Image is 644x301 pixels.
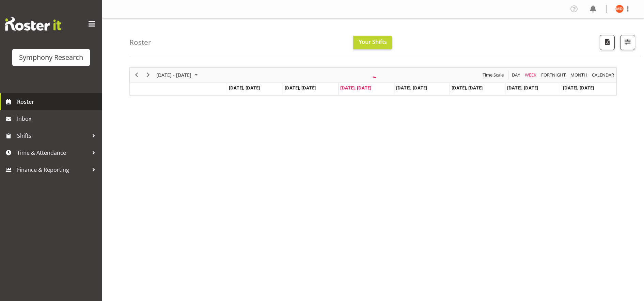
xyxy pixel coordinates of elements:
[17,165,89,175] span: Finance & Reporting
[620,35,635,50] button: Filter Shifts
[17,97,99,107] span: Roster
[359,38,387,46] span: Your Shifts
[17,131,89,141] span: Shifts
[5,17,61,31] img: Rosterit website logo
[600,35,615,50] button: Download a PDF of the roster according to the set date range.
[17,148,89,158] span: Time & Attendance
[19,52,83,63] div: Symphony Research
[17,114,99,124] span: Inbox
[129,38,151,46] h4: Roster
[129,67,617,96] div: Timeline Week of October 1, 2025
[615,5,624,13] img: maria-de-guzman11892.jpg
[353,36,392,49] button: Your Shifts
